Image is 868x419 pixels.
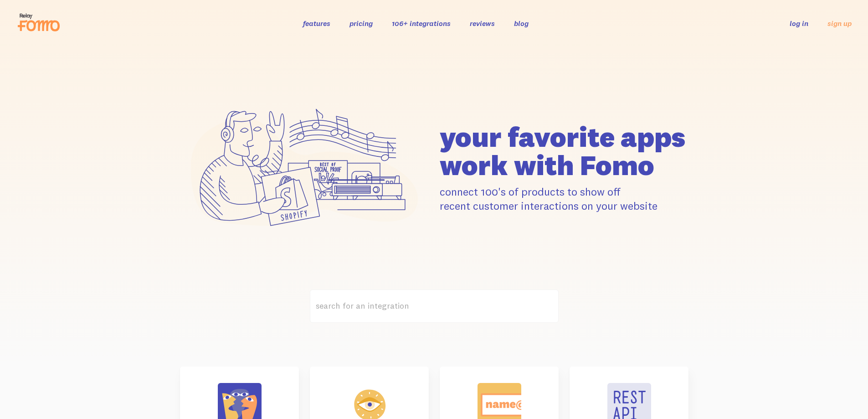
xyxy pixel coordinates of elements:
a: 106+ integrations [392,19,451,28]
label: search for an integration [310,290,559,323]
p: connect 100's of products to show off recent customer interactions on your website [440,185,688,213]
a: sign up [827,19,852,28]
a: blog [514,19,529,28]
a: reviews [470,19,495,28]
a: features [303,19,330,28]
a: log in [790,19,808,28]
h1: your favorite apps work with Fomo [440,123,688,179]
a: pricing [349,19,373,28]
